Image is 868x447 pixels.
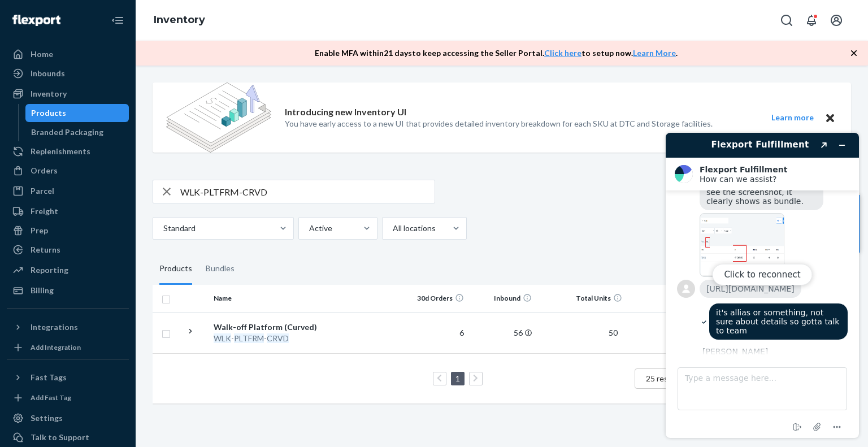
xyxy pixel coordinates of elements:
div: - - [214,333,332,344]
a: Branded Packaging [25,123,129,141]
em: CRVD [267,333,289,343]
th: Available [627,285,740,312]
div: Prep [31,225,48,236]
a: Reporting [7,261,129,279]
th: Total Units [536,285,627,312]
td: 56 [468,312,536,353]
span: 25 results per page [646,374,714,383]
button: Close [823,111,837,125]
a: Orders [7,162,129,180]
a: Products [25,104,129,122]
div: Replenishments [31,146,90,157]
div: Settings [31,413,63,424]
a: Click here [544,48,581,58]
a: Inventory [7,85,129,103]
img: Flexport logo [12,15,60,26]
p: Enable MFA within 21 days to keep accessing the Seller Portal. to setup now. . [315,47,678,59]
div: Add Fast Tag [31,393,71,402]
a: Inbounds [7,64,129,83]
a: Returns [7,241,129,259]
a: Replenishments [7,142,129,160]
div: Branded Packaging [31,127,103,138]
span: Chat [25,8,48,18]
div: Freight [31,206,58,217]
div: Walk-off Platform (Curved) [214,322,332,333]
input: All locations [392,223,393,234]
input: Active [308,223,309,234]
div: Reporting [31,264,68,276]
iframe: Find more information here [657,124,868,447]
a: Add Fast Tag [7,391,129,405]
a: Freight [7,202,129,220]
a: Parcel [7,182,129,200]
button: Open account menu [825,9,848,32]
a: Prep [7,222,129,240]
em: PLTFRM [234,333,264,343]
div: Add Integration [31,342,81,352]
button: Talk to Support [7,428,129,446]
th: Inbound [468,285,536,312]
button: Learn more [764,111,821,125]
th: Name [209,285,336,312]
a: Add Integration [7,341,129,354]
div: Parcel [31,185,54,197]
p: You have early access to a new UI that provides detailed inventory breakdown for each SKU at DTC ... [285,118,713,129]
a: Billing [7,281,129,300]
div: Integrations [31,322,78,333]
div: Home [31,49,53,60]
div: Bundles [206,253,235,285]
button: Fast Tags [7,368,129,387]
input: Search inventory by name or sku [180,180,435,203]
div: Returns [31,244,60,255]
div: Inventory [31,88,67,99]
div: Billing [31,285,54,296]
ol: breadcrumbs [145,4,214,37]
button: Open Search Box [775,9,798,32]
span: 50 [604,328,622,337]
div: Inbounds [31,68,65,79]
img: new-reports-banner-icon.82668bd98b6a51aee86340f2a7b77ae3.png [166,83,271,153]
th: 30d Orders [401,285,468,312]
div: Talk to Support [31,432,89,443]
div: Fast Tags [31,372,67,383]
em: WLK [214,333,231,343]
div: Orders [31,165,58,176]
input: Standard [162,223,163,234]
div: Products [159,253,192,285]
div: Products [31,107,66,119]
a: Home [7,45,129,63]
p: Introducing new Inventory UI [285,106,406,119]
button: Integrations [7,318,129,336]
td: 6 [401,312,468,353]
a: Settings [7,409,129,427]
button: Close Navigation [106,9,129,32]
a: Inventory [154,14,205,26]
button: Open notifications [800,9,823,32]
a: Learn More [633,48,676,58]
a: Page 1 is your current page [453,374,462,383]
